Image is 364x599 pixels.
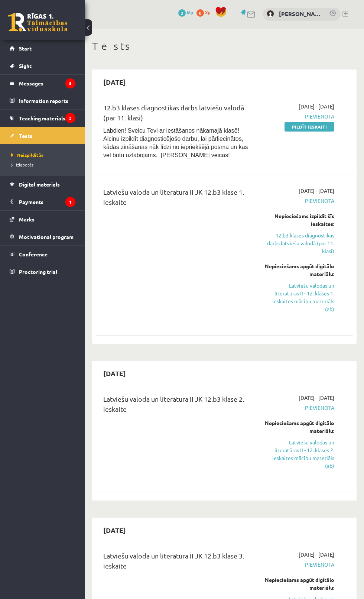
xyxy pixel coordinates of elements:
span: Digital materials [19,181,60,188]
div: Nepieciešams apgūt digitālo materiālu: [265,576,334,592]
a: Payments1 [10,193,75,210]
a: Digital materials [10,176,75,193]
a: Teaching materials [10,110,75,127]
a: Conference [10,246,75,263]
a: [PERSON_NAME] [279,10,322,18]
img: Sofia Tetere [267,10,274,17]
div: Latviešu valoda un literatūra II JK 12.b3 klase 3. ieskaite [103,551,254,574]
a: Start [10,40,75,57]
a: 0 Xp [196,9,214,15]
span: 0 [196,9,204,17]
span: Tests [19,132,32,139]
span: Xp [205,9,210,15]
span: Teaching materials [19,115,65,122]
span: Conference [19,251,48,258]
h2: [DATE] [96,73,133,91]
a: Neizpildītās [11,152,77,158]
span: 2 [178,9,186,17]
a: Marks [10,211,75,228]
div: Nepieciešams apgūt digitālo materiālu: [265,262,334,278]
a: Information reports3 [10,92,75,109]
div: Nepieciešams apgūt digitālo materiālu: [265,419,334,435]
a: 12.b3 klases diagnostikas darbs latviešu valodā (par 11. klasi) [265,231,334,255]
span: [DATE] - [DATE] [299,103,334,110]
font: Information reports [19,97,68,104]
a: Tests [10,127,75,144]
span: Neizpildītās [11,152,43,158]
font: Payments [19,198,43,205]
h1: Tests [92,40,357,52]
div: Latviešu valoda un literatūra II JK 12.b3 klase 1. ieskaite [103,187,254,211]
span: Labdien! Sveicu Tevi ar iestāšanos nākamajā klasē! Aicinu izpildīt diagnosticējošo darbu, lai pār... [103,127,248,158]
span: [DATE] - [DATE] [299,551,334,558]
a: Latviešu valodas un literatūras II - 12. klases 2. ieskaites mācību materiāls (ab) [265,438,334,470]
span: Izlabotās [11,162,33,168]
h2: [DATE] [96,365,133,382]
div: 12.b3 klases diagnostikas darbs latviešu valodā (par 11. klasi) [103,103,254,126]
span: Pievienota [265,113,334,120]
div: Nepieciešams izpildīt šīs ieskaites: [265,212,334,228]
font: Messages [19,80,43,87]
span: [DATE] - [DATE] [299,394,334,402]
span: Motivational program [19,233,74,240]
i: 5 [65,78,75,88]
a: Proctoring trial [10,263,75,280]
a: Rīgas 1. Tālmācības vidusskola [8,13,68,32]
span: Pievienota [265,404,334,412]
span: Pievienota [265,197,334,205]
span: Marks [19,216,35,223]
span: [DATE] - [DATE] [299,187,334,195]
a: Izlabotās [11,161,77,168]
a: Motivational program [10,228,75,245]
span: Pievienota [265,561,334,569]
h2: [DATE] [96,521,133,539]
a: Pildīt ieskaiti [285,122,334,132]
i: 3 [65,113,75,123]
a: Messages5 [10,75,75,92]
span: Start [19,45,32,52]
span: Proctoring trial [19,268,57,275]
i: 1 [65,197,75,207]
a: 2 Mp [178,9,193,15]
span: Mp [187,9,193,15]
a: Latviešu valodas un literatūras II - 12. klases 1. ieskaites mācību materiāls (ab) [265,282,334,313]
div: Latviešu valoda un literatūra II JK 12.b3 klase 2. ieskaite [103,394,254,418]
a: Sight [10,57,75,74]
span: Sight [19,62,32,69]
